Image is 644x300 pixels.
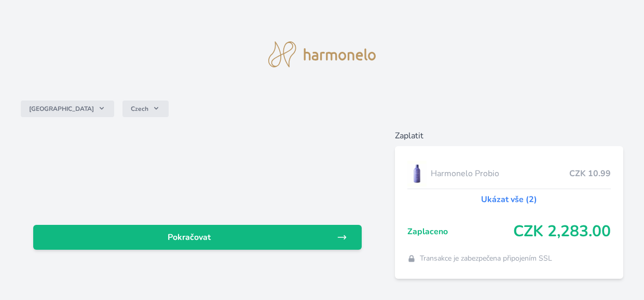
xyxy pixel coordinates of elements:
button: [GEOGRAPHIC_DATA] [21,101,114,117]
span: [GEOGRAPHIC_DATA] [29,105,94,113]
img: CLEAN_PROBIO_se_stinem_x-lo.jpg [407,161,427,187]
span: CZK 10.99 [569,167,611,180]
span: Czech [131,105,148,113]
span: Harmonelo Probio [431,167,569,180]
a: Pokračovat [33,225,362,250]
span: Transakce je zabezpečena připojením SSL [420,253,552,264]
img: logo.svg [268,41,376,67]
span: CZK 2,283.00 [513,222,611,241]
h6: Zaplatit [395,130,623,142]
span: Zaplaceno [407,225,513,238]
a: Ukázat vše (2) [481,193,537,206]
button: Czech [122,101,169,117]
span: Pokračovat [42,231,337,244]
